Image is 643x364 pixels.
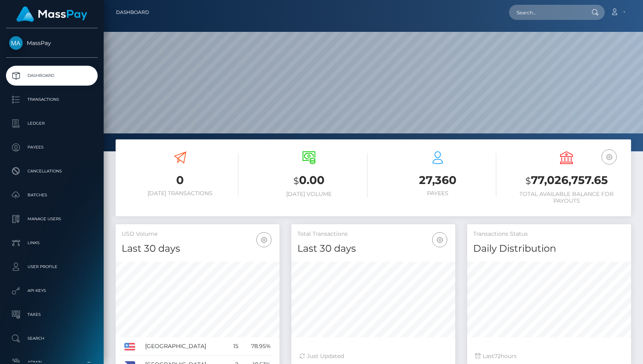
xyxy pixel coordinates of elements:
[494,352,501,360] span: 72
[6,233,98,253] a: Links
[228,337,242,356] td: 15
[9,237,94,249] p: Links
[508,191,625,204] h6: Total Available Balance for Payouts
[473,242,625,256] h4: Daily Distribution
[6,305,98,325] a: Taxes
[6,137,98,157] a: Payees
[525,175,531,186] small: $
[297,230,449,238] h5: Total Transactions
[250,191,367,198] h6: [DATE] Volume
[9,189,94,201] p: Batches
[6,90,98,110] a: Transactions
[6,257,98,277] a: User Profile
[9,70,94,82] p: Dashboard
[9,261,94,273] p: User Profile
[6,329,98,348] a: Search
[241,337,273,356] td: 78.95%
[293,175,299,186] small: $
[9,213,94,225] p: Manage Users
[9,117,94,129] p: Ledger
[122,242,273,256] h4: Last 30 days
[9,309,94,321] p: Taxes
[142,337,228,356] td: [GEOGRAPHIC_DATA]
[6,114,98,133] a: Ledger
[297,242,449,256] h4: Last 30 days
[6,209,98,229] a: Manage Users
[116,4,149,21] a: Dashboard
[475,352,623,360] div: Last hours
[6,39,98,47] span: MassPay
[508,172,625,189] h3: 77,026,757.65
[9,36,23,50] img: MassPay
[122,190,238,197] h6: [DATE] Transactions
[473,230,625,238] h5: Transactions Status
[9,333,94,344] p: Search
[380,172,496,188] h3: 27,360
[250,172,367,189] h3: 0.00
[122,172,238,188] h3: 0
[9,94,94,106] p: Transactions
[6,161,98,181] a: Cancellations
[124,343,135,350] img: US.png
[9,141,94,153] p: Payees
[6,281,98,301] a: API Keys
[299,352,447,360] div: Just Updated
[6,185,98,205] a: Batches
[6,66,98,86] a: Dashboard
[16,6,87,22] img: MassPay Logo
[380,190,496,197] h6: Payees
[9,285,94,297] p: API Keys
[509,5,584,20] input: Search...
[9,165,94,177] p: Cancellations
[122,230,273,238] h5: USD Volume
